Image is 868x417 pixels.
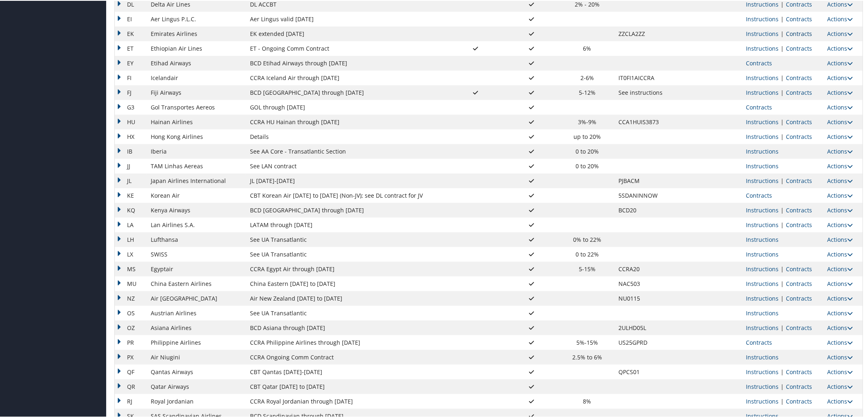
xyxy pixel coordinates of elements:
[746,279,779,287] a: View Ticketing Instructions
[614,276,672,290] td: NAC503
[786,29,812,37] a: View Contracts
[779,382,786,390] span: |
[828,14,853,22] a: Actions
[115,40,147,55] td: ET
[147,99,246,114] td: Gol Transportes Aereos
[614,261,672,276] td: CCRA20
[614,320,672,334] td: 2ULHD05L
[147,143,246,158] td: Iberia
[786,88,812,96] a: View Contracts
[246,99,449,114] td: GOL through [DATE]
[115,232,147,246] td: LH
[828,73,853,81] a: Actions
[115,114,147,129] td: HU
[746,44,779,51] a: View Ticketing Instructions
[779,117,786,125] span: |
[746,29,779,37] a: View Ticketing Instructions
[246,232,449,246] td: See UA Transatlantic
[147,85,246,99] td: Fiji Airways
[147,114,246,129] td: Hainan Airlines
[828,161,853,169] a: Actions
[147,320,246,334] td: Asiana Airlines
[560,232,615,246] td: 0% to 22%
[147,26,246,40] td: Emirates Airlines
[147,55,246,70] td: Etihad Airways
[828,323,853,331] a: Actions
[115,261,147,276] td: MS
[779,73,786,81] span: |
[746,14,779,22] a: View Ticketing Instructions
[828,352,853,360] a: Actions
[147,290,246,305] td: Air [GEOGRAPHIC_DATA]
[115,158,147,173] td: JJ
[147,202,246,217] td: Kenya Airways
[746,264,779,272] a: View Ticketing Instructions
[147,158,246,173] td: TAM Linhas Aereas
[746,161,779,169] a: View Ticketing Instructions
[786,382,812,390] a: View Contracts
[115,70,147,85] td: FI
[560,261,615,276] td: 5-15%
[828,88,853,96] a: Actions
[147,334,246,349] td: Philippine Airlines
[779,44,786,51] span: |
[147,305,246,320] td: Austrian Airlines
[115,334,147,349] td: PR
[786,14,812,22] a: View Contracts
[560,143,615,158] td: 0 to 20%
[246,55,449,70] td: BCD Etihad Airways through [DATE]
[614,26,672,40] td: ZZCLA2ZZ
[746,147,779,154] a: View Ticketing Instructions
[614,364,672,379] td: QPCS01
[115,217,147,232] td: LA
[786,220,812,228] a: View Contracts
[828,397,853,404] a: Actions
[115,99,147,114] td: G3
[828,132,853,140] a: Actions
[779,88,786,96] span: |
[779,220,786,228] span: |
[786,264,812,272] a: View Contracts
[828,117,853,125] a: Actions
[746,250,779,257] a: View Ticketing Instructions
[560,40,615,55] td: 6%
[560,246,615,261] td: 0 to 22%
[246,217,449,232] td: LATAM through [DATE]
[246,114,449,129] td: CCRA HU Hainan through [DATE]
[246,320,449,334] td: BCD Asiana through [DATE]
[779,367,786,375] span: |
[147,173,246,187] td: Japan Airlines International
[779,279,786,287] span: |
[560,393,615,408] td: 8%
[115,305,147,320] td: OS
[786,323,812,331] a: View Contracts
[115,85,147,99] td: FJ
[786,117,812,125] a: View Contracts
[746,132,779,140] a: View Ticketing Instructions
[746,73,779,81] a: View Ticketing Instructions
[246,173,449,187] td: JL [DATE]-[DATE]
[246,26,449,40] td: EK extended [DATE]
[147,232,246,246] td: Lufthansa
[246,364,449,379] td: CBT Qantas [DATE]-[DATE]
[828,191,853,198] a: Actions
[246,158,449,173] td: See LAN contract
[786,397,812,404] a: View Contracts
[614,290,672,305] td: NU0115
[828,205,853,213] a: Actions
[828,367,853,375] a: Actions
[828,29,853,37] a: Actions
[246,349,449,364] td: CCRA Ongoing Comm Contract
[246,70,449,85] td: CCRA Iceland Air through [DATE]
[246,276,449,290] td: China Eastern [DATE] to [DATE]
[147,364,246,379] td: Qantas Airways
[746,382,779,390] a: View Ticketing Instructions
[828,250,853,257] a: Actions
[828,264,853,272] a: Actions
[147,129,246,143] td: Hong Kong Airlines
[115,349,147,364] td: PX
[246,187,449,202] td: CBT Korean Air [DATE] to [DATE] (Non-JV); see DL contract for JV
[746,397,779,404] a: View Ticketing Instructions
[147,276,246,290] td: China Eastern Airlines
[147,349,246,364] td: Air Niugini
